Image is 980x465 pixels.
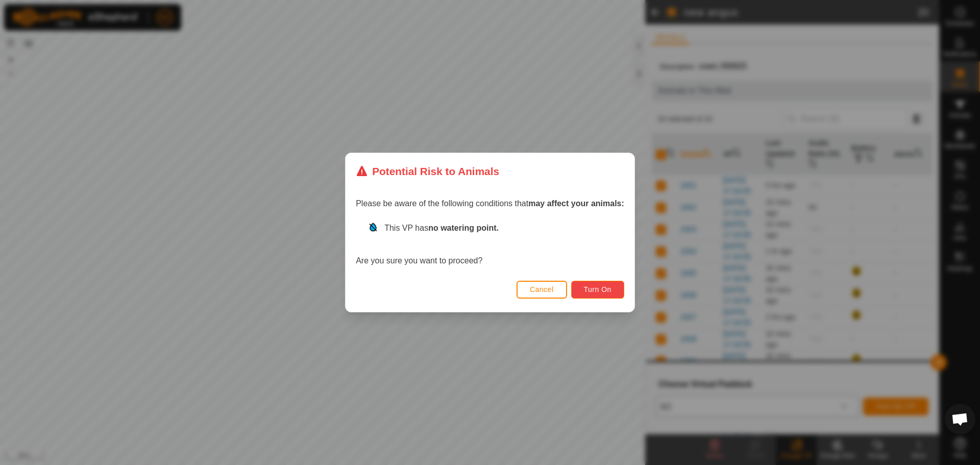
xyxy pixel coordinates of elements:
span: Cancel [530,285,554,293]
button: Turn On [571,281,624,299]
strong: no watering point. [428,224,499,232]
button: Cancel [517,281,567,299]
div: Are you sure you want to proceed? [356,222,624,267]
span: Turn On [584,285,611,293]
span: This VP has [384,224,499,232]
strong: may affect your animals: [528,199,624,208]
a: Open chat [945,404,975,434]
span: Please be aware of the following conditions that [356,199,624,208]
div: Potential Risk to Animals [356,163,499,179]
